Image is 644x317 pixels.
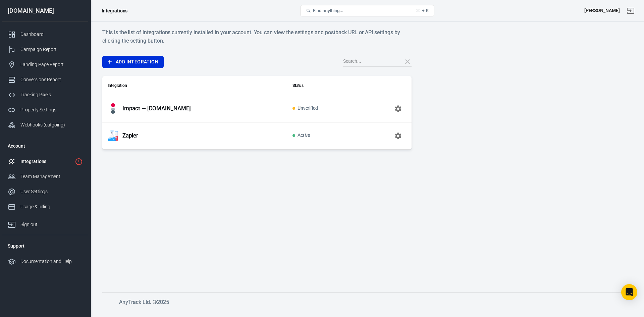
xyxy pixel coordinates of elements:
li: Support [2,238,88,254]
svg: 1 networks not verified yet [75,158,83,166]
a: Tracking Pixels [2,87,88,102]
a: Conversions Report [2,72,88,87]
p: Impact — [DOMAIN_NAME] [122,105,191,112]
div: Integrations [102,7,127,14]
div: Webhooks (outgoing) [20,121,83,128]
a: Property Settings [2,102,88,117]
div: Usage & billing [20,203,83,210]
div: Team Management [20,173,83,180]
div: Campaign Report [20,46,83,53]
div: Tracking Pixels [20,91,83,98]
span: Active [292,133,310,139]
a: User Settings [2,184,88,199]
a: Landing Page Report [2,57,88,72]
div: Sign out [20,221,83,228]
a: Team Management [2,169,88,184]
span: Find anything... [313,8,343,13]
div: Property Settings [20,106,83,113]
a: Sign out [2,214,88,232]
a: Sign out [623,3,639,19]
div: Conversions Report [20,76,83,83]
li: Account [2,138,88,154]
div: Open Intercom Messenger [621,284,637,300]
div: Account id: JWXQKv1Z [584,7,620,14]
div: Documentation and Help [20,258,83,265]
span: Unverified [292,106,318,111]
img: Zapier [108,130,118,141]
a: Campaign Report [2,42,88,57]
th: Integration [102,76,287,95]
div: User Settings [20,188,83,195]
div: Dashboard [20,31,83,38]
div: [DOMAIN_NAME] [2,8,88,14]
img: Impact — readingprograms.com [111,103,115,114]
p: Zapier [122,132,138,139]
a: Add Integration [102,56,164,68]
h6: AnyTrack Ltd. © 2025 [119,298,622,306]
div: ⌘ + K [416,8,429,13]
a: Integrations [2,154,88,169]
h6: This is the list of integrations currently installed in your account. You can view the settings a... [102,28,412,45]
div: Landing Page Report [20,61,83,68]
button: Find anything...⌘ + K [300,5,434,16]
a: Usage & billing [2,199,88,214]
a: Webhooks (outgoing) [2,117,88,133]
a: Dashboard [2,27,88,42]
th: Status [287,76,359,95]
input: Search... [343,57,397,66]
div: Integrations [20,158,72,165]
